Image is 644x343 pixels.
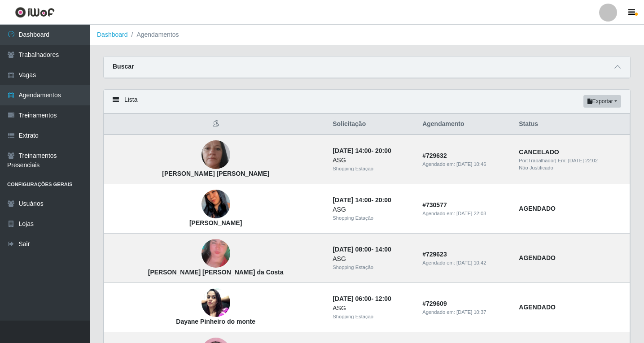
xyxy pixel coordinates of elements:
[422,152,447,159] strong: # 729632
[333,304,412,313] div: ASG
[456,211,486,216] time: [DATE] 22:03
[422,300,447,307] strong: # 729609
[333,147,391,154] strong: -
[375,147,391,154] time: 20:00
[104,90,630,113] div: Lista
[422,210,508,217] div: Agendado em:
[519,254,556,261] strong: AGENDADO
[422,308,508,316] div: Agendado em:
[333,295,391,302] strong: -
[375,246,391,253] time: 14:00
[333,147,371,154] time: [DATE] 14:00
[333,156,412,165] div: ASG
[333,246,371,253] time: [DATE] 08:00
[422,251,447,258] strong: # 729623
[422,201,447,208] strong: # 730577
[568,158,598,163] time: [DATE] 22:02
[333,264,412,271] div: Shopping Estação
[519,205,556,212] strong: AGENDADO
[113,63,134,70] strong: Buscar
[162,170,269,177] strong: [PERSON_NAME] [PERSON_NAME]
[176,318,255,325] strong: Dayane Pinheiro do monte
[519,158,555,163] span: Por: Trabalhador
[456,260,486,265] time: [DATE] 10:42
[333,214,412,222] div: Shopping Estação
[148,269,284,276] strong: [PERSON_NAME] [PERSON_NAME] da Costa
[333,196,371,204] time: [DATE] 14:00
[333,165,412,173] div: Shopping Estação
[375,196,391,204] time: 20:00
[333,205,412,214] div: ASG
[519,304,556,311] strong: AGENDADO
[189,219,242,226] strong: [PERSON_NAME]
[128,30,179,39] li: Agendamentos
[202,284,230,322] img: Dayane Pinheiro do monte
[202,223,230,284] img: Camila de Oliveira Gomes da Costa
[519,148,559,156] strong: CANCELADO
[417,114,513,135] th: Agendamento
[422,259,508,267] div: Agendado em:
[15,7,55,18] img: CoreUI Logo
[583,95,621,108] button: Exportar
[90,25,644,45] nav: breadcrumb
[456,309,486,315] time: [DATE] 10:37
[333,254,412,264] div: ASG
[202,173,230,235] img: Mariana Gabriela Nascimento da silva
[333,313,412,321] div: Shopping Estação
[327,114,417,135] th: Solicitação
[513,114,630,135] th: Status
[333,295,371,302] time: [DATE] 06:00
[333,246,391,253] strong: -
[333,196,391,204] strong: -
[422,161,508,168] div: Agendado em:
[519,157,624,165] div: | Em:
[97,31,128,38] a: Dashboard
[202,123,230,187] img: Lindalva Januario Santos Lima
[519,164,624,172] div: Não Justificado
[456,161,486,167] time: [DATE] 10:46
[375,295,391,302] time: 12:00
